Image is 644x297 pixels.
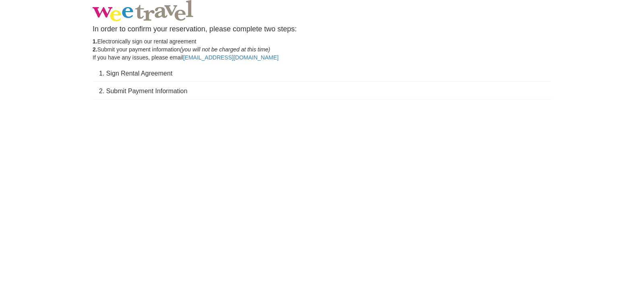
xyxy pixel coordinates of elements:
[93,46,97,53] strong: 2.
[99,88,545,95] h3: 2. Submit Payment Information
[93,38,97,45] strong: 1.
[99,70,545,77] h3: 1. Sign Rental Agreement
[180,46,270,53] em: (you will not be charged at this time)
[93,37,551,61] p: Electronically sign our rental agreement Submit your payment information If you have any issues, ...
[93,25,551,33] h4: In order to confirm your reservation, please complete two steps:
[183,54,279,61] a: [EMAIL_ADDRESS][DOMAIN_NAME]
